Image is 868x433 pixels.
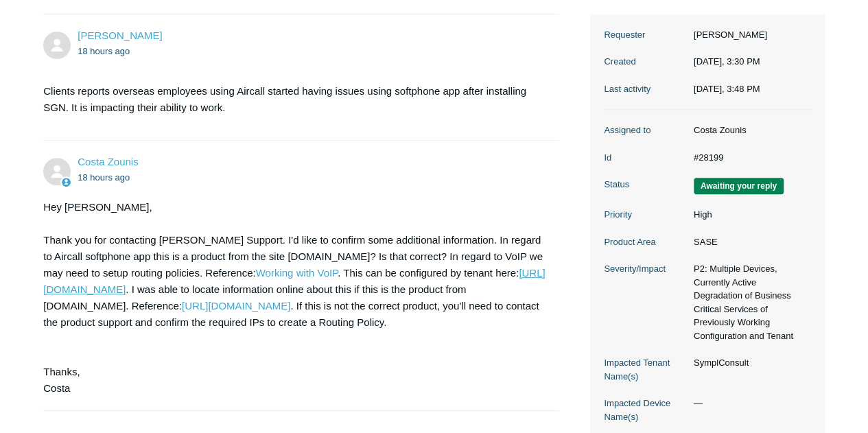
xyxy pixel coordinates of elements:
a: Costa Zounis [78,156,138,167]
dd: SASE [687,235,811,249]
dt: Priority [604,208,687,222]
time: 09/17/2025, 15:48 [78,172,130,183]
dd: High [687,208,811,222]
dd: [PERSON_NAME] [687,28,811,42]
dt: Severity/Impact [604,262,687,276]
span: Brian Butterfield [78,30,162,41]
div: Hey [PERSON_NAME], Thank you for contacting [PERSON_NAME] Support. I'd like to confirm some addit... [43,199,545,397]
dt: Status [604,178,687,191]
dd: #28199 [687,151,811,165]
dt: Requester [604,28,687,42]
span: We are waiting for you to respond [694,178,784,194]
dt: Id [604,151,687,165]
dt: Product Area [604,235,687,249]
a: [PERSON_NAME] [78,30,162,41]
dt: Last activity [604,82,687,96]
time: 09/17/2025, 15:30 [694,56,760,67]
time: 09/17/2025, 15:30 [78,46,130,56]
dd: P2: Multiple Devices, Currently Active Degradation of Business Critical Services of Previously Wo... [687,262,811,342]
a: [URL][DOMAIN_NAME] [43,267,545,295]
a: [URL][DOMAIN_NAME] [182,300,290,312]
p: Clients reports overseas employees using Aircall started having issues using softphone app after ... [43,83,545,116]
a: Working with VoIP [256,267,338,279]
dd: Costa Zounis [687,124,811,137]
dt: Created [604,55,687,69]
time: 09/17/2025, 15:48 [694,84,760,94]
dt: Assigned to [604,124,687,137]
dt: Impacted Device Name(s) [604,397,687,423]
dt: Impacted Tenant Name(s) [604,356,687,383]
dd: SymplConsult [687,356,811,370]
dd: — [687,397,811,410]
